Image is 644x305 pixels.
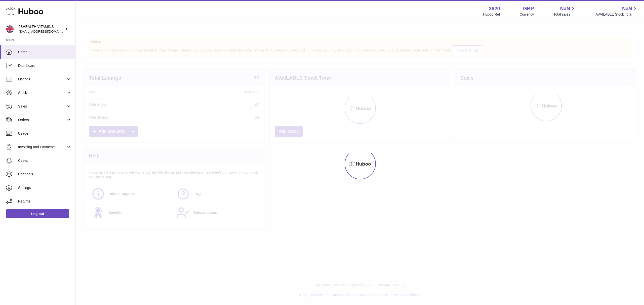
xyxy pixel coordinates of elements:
span: [EMAIL_ADDRESS][DOMAIN_NAME] [19,29,74,33]
span: Orders [18,118,66,122]
span: Sales [18,104,66,109]
span: Listings [18,77,66,82]
a: NaN AVAILABLE Stock Total [595,5,638,17]
span: Channels [18,172,71,177]
span: NaN [560,5,570,12]
span: Total sales [553,12,576,17]
img: internalAdmin-3620@internal.huboo.com [6,25,14,33]
span: Returns [18,199,71,204]
a: Log out [6,209,69,218]
a: NaN Total sales [553,5,576,17]
span: AVAILABLE Stock Total [595,12,638,17]
span: Stock [18,90,66,95]
span: NaN [622,5,632,12]
div: JSHEALTH VITAMINS [19,24,64,34]
span: Settings [18,185,71,190]
span: Dashboard [18,63,71,68]
span: Invoicing and Payments [18,145,66,149]
div: Huboo Ref [483,12,500,17]
div: Currency [520,12,534,17]
strong: GBP [523,5,534,12]
span: Home [18,50,71,55]
strong: 3620 [489,5,500,12]
span: Cases [18,158,71,163]
span: Usage [18,131,71,136]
